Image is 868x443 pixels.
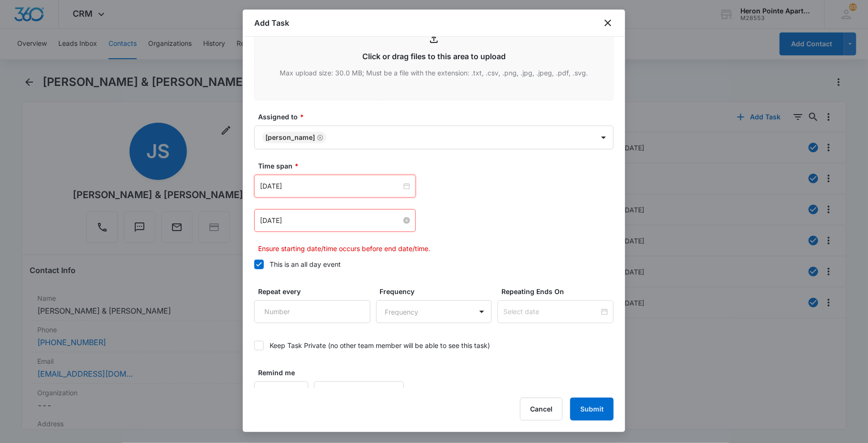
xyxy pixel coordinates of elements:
label: Time span [258,161,618,171]
button: Submit [570,398,614,421]
label: Assigned to [258,112,618,122]
label: Repeat every [258,286,374,296]
input: Select date [503,306,599,317]
input: Oct 7, 2025 [260,181,401,191]
div: Remove Kathrine Holt [315,134,324,141]
button: close [602,17,614,29]
div: This is an all day event [270,259,341,269]
button: Cancel [520,398,563,421]
label: Repeating Ends On [501,286,618,296]
h1: Add Task [254,17,289,29]
span: close-circle [403,217,410,224]
input: Number [254,300,370,323]
label: Remind me [258,368,312,378]
input: May 18, 2022 [260,215,401,226]
div: Keep Task Private (no other team member will be able to see this task) [270,340,490,350]
p: Ensure starting date/time occurs before end date/time. [258,243,614,253]
div: [PERSON_NAME] [265,134,315,141]
label: Frequency [380,286,496,296]
input: Number [254,381,308,404]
